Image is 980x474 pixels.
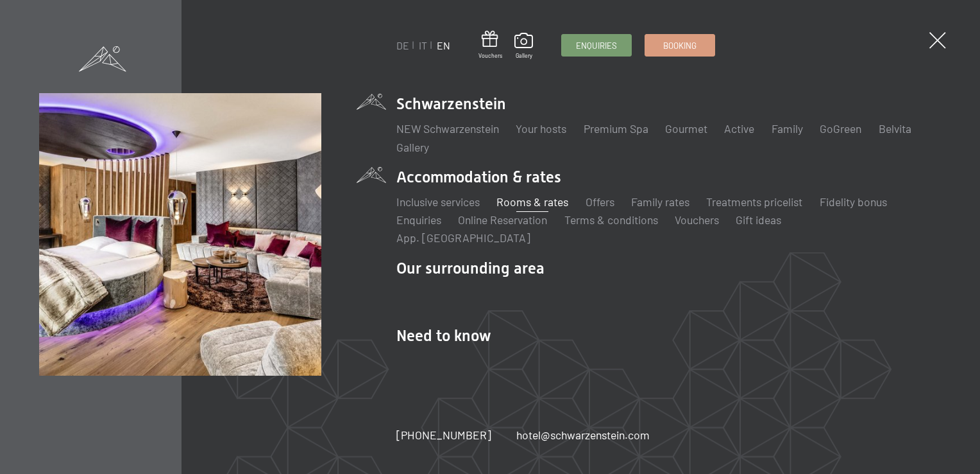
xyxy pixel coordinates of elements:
[396,231,530,245] a: App. [GEOGRAPHIC_DATA]
[820,121,861,136] a: GoGreen
[437,39,450,51] a: EN
[514,33,533,60] a: Gallery
[645,35,714,56] a: Booking
[663,40,697,51] span: Booking
[396,213,441,227] a: Enquiries
[736,213,781,227] a: Gift ideas
[419,39,427,51] a: IT
[631,195,689,209] a: Family rates
[478,52,502,60] span: Vouchers
[396,195,480,209] a: Inclusive services
[879,121,911,136] a: Belvita
[496,195,568,209] a: Rooms & rates
[584,121,648,136] a: Premium Spa
[514,52,533,60] span: Gallery
[562,35,631,56] a: Enquiries
[564,213,658,227] a: Terms & conditions
[724,121,754,136] a: Active
[396,121,499,136] a: NEW Schwarzenstein
[396,428,491,442] span: [PHONE_NUMBER]
[516,427,650,443] a: hotel@schwarzenstein.com
[576,40,617,51] span: Enquiries
[586,195,614,209] a: Offers
[706,195,802,209] a: Treatments pricelist
[396,427,491,443] a: [PHONE_NUMBER]
[665,121,707,136] a: Gourmet
[772,121,803,136] a: Family
[396,39,409,51] a: DE
[820,195,887,209] a: Fidelity bonus
[516,121,566,136] a: Your hosts
[458,213,547,227] a: Online Reservation
[675,213,719,227] a: Vouchers
[396,140,429,154] a: Gallery
[478,31,502,60] a: Vouchers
